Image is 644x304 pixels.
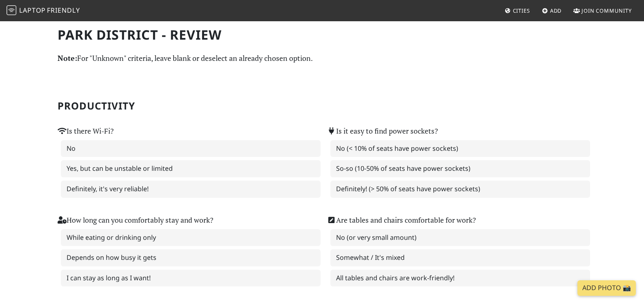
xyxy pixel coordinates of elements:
[47,6,80,15] span: Friendly
[577,280,636,296] a: Add Photo 📸
[61,160,321,177] label: Yes, but can be unstable or limited
[58,100,587,112] h2: Productivity
[513,7,530,14] span: Cities
[327,215,476,226] label: Are tables and chairs comfortable for work?
[330,140,590,157] label: No (< 10% of seats have power sockets)
[330,249,590,266] label: Somewhat / It's mixed
[58,52,587,64] p: For "Unknown" criteria, leave blank or deselect an already chosen option.
[330,270,590,287] label: All tables and chairs are work-friendly!
[330,181,590,198] label: Definitely! (> 50% of seats have power sockets)
[58,53,77,63] strong: Note:
[582,7,632,14] span: Join Community
[58,125,114,137] label: Is there Wi-Fi?
[7,5,16,15] img: LaptopFriendly
[61,270,321,287] label: I can stay as long as I want!
[61,181,321,198] label: Definitely, it's very reliable!
[550,7,562,14] span: Add
[539,3,565,18] a: Add
[58,215,213,226] label: How long can you comfortably stay and work?
[330,160,590,177] label: So-so (10-50% of seats have power sockets)
[61,229,321,246] label: While eating or drinking only
[7,4,80,18] a: LaptopFriendly LaptopFriendly
[330,229,590,246] label: No (or very small amount)
[327,125,438,137] label: Is it easy to find power sockets?
[58,27,587,42] h1: Park District - Review
[61,249,321,266] label: Depends on how busy it gets
[19,6,46,15] span: Laptop
[570,3,635,18] a: Join Community
[61,140,321,157] label: No
[501,3,533,18] a: Cities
